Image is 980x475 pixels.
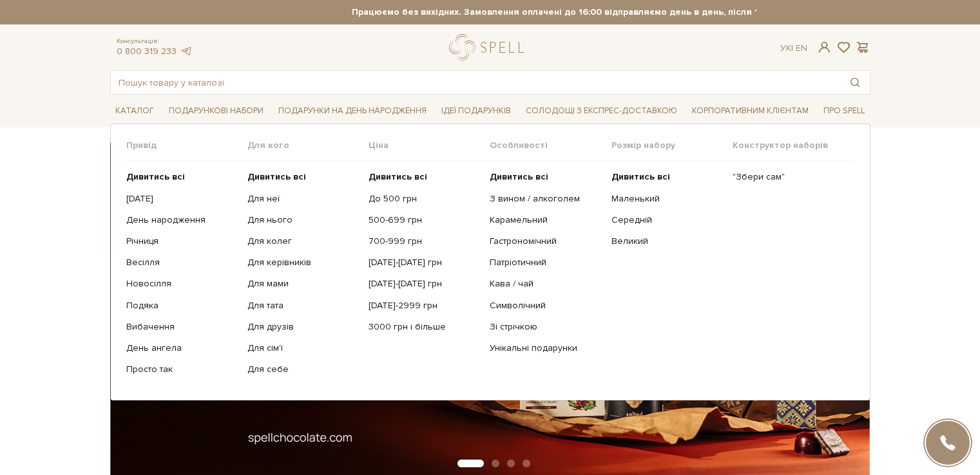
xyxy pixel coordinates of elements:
[247,364,359,375] a: Для себе
[247,300,359,312] a: Для тата
[126,364,238,375] a: Просто так
[369,171,427,182] b: Дивитись всі
[490,278,601,290] a: Кава / чай
[818,101,870,121] span: Про Spell
[523,460,530,467] button: Carousel Page 4
[780,42,807,54] div: Ук
[507,460,515,467] button: Carousel Page 3
[369,300,480,312] a: [DATE]-2999 грн
[369,214,480,226] a: 500-699 грн
[611,214,723,226] a: Середній
[247,236,359,247] a: Для колег
[110,458,870,470] div: Carousel Pagination
[247,214,359,226] a: Для нього
[126,300,238,312] a: Подяка
[247,278,359,290] a: Для мами
[126,278,238,290] a: Новосілля
[247,257,359,268] a: Для керівників
[164,101,269,121] span: Подарункові набори
[111,71,840,94] input: Пошук товару у каталозі
[126,321,238,333] a: Вибачення
[110,101,159,121] span: Каталог
[369,236,480,247] a: 700-999 грн
[490,171,601,183] a: Дивитись всі
[369,257,480,268] a: [DATE]-[DATE] грн
[840,71,870,94] button: Пошук товару у каталозі
[449,34,530,61] a: logo
[490,214,601,226] a: Карамельний
[247,321,359,333] a: Для друзів
[490,140,611,151] span: Особливості
[273,101,432,121] span: Подарунки на День народження
[126,193,238,205] a: [DATE]
[126,171,185,182] b: Дивитись всі
[117,37,193,46] span: Консультація:
[369,171,480,183] a: Дивитись всі
[126,140,247,151] span: Привід
[126,171,238,183] a: Дивитись всі
[490,321,601,333] a: Зі стрічкою
[126,236,238,247] a: Річниця
[611,236,723,247] a: Великий
[369,278,480,290] a: [DATE]-[DATE] грн
[611,193,723,205] a: Маленький
[490,300,601,312] a: Символічний
[457,460,484,467] button: Carousel Page 1 (Current Slide)
[126,214,238,226] a: День народження
[247,342,359,354] a: Для сім'ї
[110,124,870,401] div: Каталог
[611,171,670,182] b: Дивитись всі
[490,342,601,354] a: Унікальні подарунки
[611,140,733,151] span: Розмір набору
[117,46,177,57] a: 0 800 319 233
[247,193,359,205] a: Для неї
[521,100,682,122] a: Солодощі з експрес-доставкою
[369,140,490,151] span: Ціна
[733,140,854,151] span: Конструктор наборів
[126,257,238,268] a: Весілля
[492,460,499,467] button: Carousel Page 2
[796,42,807,53] a: En
[247,171,359,183] a: Дивитись всі
[369,193,480,205] a: До 500 грн
[247,171,306,182] b: Дивитись всі
[369,321,480,333] a: 3000 грн і більше
[126,342,238,354] a: День ангела
[490,236,601,247] a: Гастрономічний
[436,101,516,121] span: Ідеї подарунків
[687,100,814,122] a: Корпоративним клієнтам
[490,193,601,205] a: З вином / алкоголем
[180,46,193,57] a: telegram
[611,171,723,183] a: Дивитись всі
[791,42,793,53] span: |
[733,171,844,183] a: "Збери сам"
[490,257,601,268] a: Патріотичний
[490,171,548,182] b: Дивитись всі
[247,140,369,151] span: Для кого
